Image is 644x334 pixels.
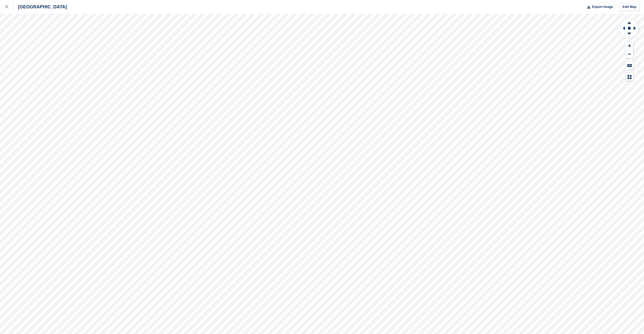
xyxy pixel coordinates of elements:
[584,3,613,11] button: Export Image
[13,4,67,10] div: [GEOGRAPHIC_DATA]
[592,4,613,9] span: Export Image
[619,3,640,11] a: Edit Map
[626,50,633,58] button: Zoom Out
[626,73,633,81] button: Map Legend
[626,42,633,50] button: Zoom In
[626,61,633,70] button: Keyboard Shortcuts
